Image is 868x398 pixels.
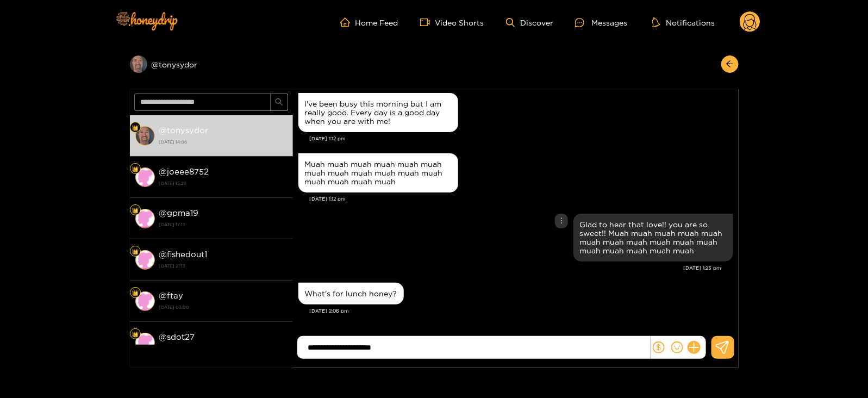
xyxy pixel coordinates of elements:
[135,333,155,352] img: conversation
[298,93,458,132] div: Aug. 21, 1:12 pm
[135,126,155,146] img: conversation
[159,261,288,271] strong: [DATE] 21:13
[132,331,139,338] img: Fan Level
[132,248,139,255] img: Fan Level
[651,339,667,356] button: dollar
[298,264,722,272] div: [DATE] 1:23 pm
[340,17,398,27] a: Home Feed
[653,341,665,353] span: dollar
[132,290,139,296] img: Fan Level
[305,100,452,126] div: I've been busy this morning but I am really good. Every day is a good day when you are with me!
[310,135,733,142] div: [DATE] 1:12 pm
[159,137,288,147] strong: [DATE] 14:06
[580,220,727,255] div: Glad to hear that love!! you are so sweet!! Muah muah muah muah muah muah muah muah muah muah mua...
[135,250,155,270] img: conversation
[159,332,195,341] strong: @ sdot27
[305,289,397,298] div: What's for lunch honey?
[135,291,155,311] img: conversation
[132,207,139,214] img: Fan Level
[132,125,139,131] img: Fan Level
[132,166,139,172] img: Fan Level
[159,291,184,300] strong: @ ftay
[420,17,484,27] a: Video Shorts
[159,178,288,188] strong: [DATE] 15:28
[671,341,683,353] span: smile
[135,209,155,228] img: conversation
[275,98,283,107] span: search
[573,214,733,262] div: Aug. 21, 1:23 pm
[340,17,355,27] span: home
[310,307,733,315] div: [DATE] 2:06 pm
[159,344,288,353] strong: [DATE] 09:30
[159,167,209,176] strong: @ joeee8752
[135,167,155,187] img: conversation
[506,18,553,27] a: Discover
[159,220,288,229] strong: [DATE] 17:13
[159,126,209,135] strong: @ tonysydor
[649,17,718,28] button: Notifications
[271,94,288,111] button: search
[575,16,627,29] div: Messages
[726,60,734,69] span: arrow-left
[420,17,435,27] span: video-camera
[721,55,739,73] button: arrow-left
[310,195,733,203] div: [DATE] 1:12 pm
[130,55,293,73] div: @tonysydor
[298,283,404,304] div: Aug. 21, 2:06 pm
[159,250,208,259] strong: @ fishedout1
[159,302,288,312] strong: [DATE] 03:00
[305,160,452,186] div: Muah muah muah muah muah muah muah muah muah muah muah muah muah muah muah muah
[558,217,565,225] span: more
[159,208,199,217] strong: @ gpma19
[298,153,458,192] div: Aug. 21, 1:12 pm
